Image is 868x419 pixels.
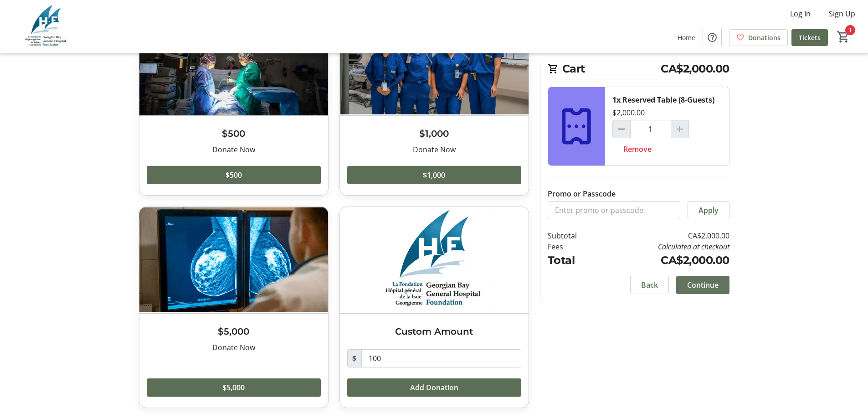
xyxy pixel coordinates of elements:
[630,276,669,294] button: Back
[699,205,719,216] span: Apply
[612,107,645,118] div: $2,000.00
[678,33,695,42] span: Home
[661,61,729,77] span: CA$2,000.00
[147,166,321,184] button: $500
[347,127,521,140] h3: $1,000
[612,94,714,105] div: 1x Reserved Table (8-Guests)
[687,279,719,290] span: Continue
[347,144,521,155] div: Donate Now
[139,207,328,313] img: $5,000
[641,279,658,290] span: Back
[548,188,616,199] label: Promo or Passcode
[835,29,852,45] button: Cart
[226,170,242,181] span: $500
[410,382,458,393] span: Add Donation
[548,230,601,241] td: Subtotal
[623,144,652,155] span: Remove
[613,120,630,138] button: Decrement by one
[783,6,818,21] button: Log In
[147,144,321,155] div: Donate Now
[147,325,321,338] h3: $5,000
[340,207,529,313] img: Custom Amount
[347,166,521,184] button: $1,000
[340,9,529,115] img: $1,000
[729,29,788,46] a: Donations
[688,201,729,219] button: Apply
[822,6,863,21] button: Sign Up
[630,120,671,138] input: Reserved Table (8-Guests) Quantity
[147,342,321,353] div: Donate Now
[703,28,721,47] button: Help
[5,4,87,49] img: Georgian Bay General Hospital Foundation's Logo
[676,276,729,294] button: Continue
[548,61,729,79] h2: Cart
[361,349,521,367] input: Donation Amount
[600,252,729,269] td: CA$2,000.00
[799,33,821,42] span: Tickets
[600,230,729,241] td: CA$2,000.00
[612,140,663,158] button: Remove
[600,241,729,252] td: Calculated at checkout
[548,201,680,219] input: Enter promo or passcode
[670,29,703,46] a: Home
[829,8,855,19] span: Sign Up
[748,33,781,42] span: Donations
[790,8,811,19] span: Log In
[791,29,828,46] a: Tickets
[548,252,601,269] td: Total
[147,127,321,140] h3: $500
[347,325,521,338] h3: Custom Amount
[139,9,328,115] img: $500
[347,349,362,367] span: $
[347,378,521,397] button: Add Donation
[147,378,321,397] button: $5,000
[548,241,601,252] td: Fees
[222,382,245,393] span: $5,000
[423,170,445,181] span: $1,000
